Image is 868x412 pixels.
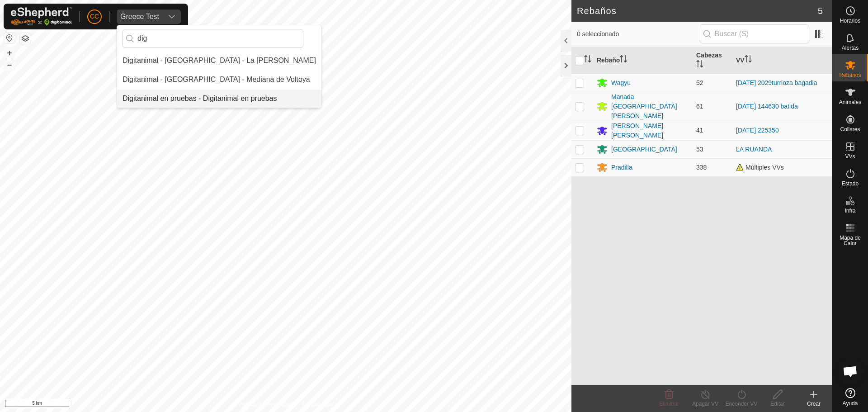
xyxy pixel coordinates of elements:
[659,401,679,407] span: Eliminar
[723,400,759,408] div: Encender VV
[123,29,303,48] input: Buscar por región, país, empresa o propiedad
[611,163,632,172] div: Pradilla
[844,208,855,213] span: Infra
[584,57,591,64] p-sorticon: Activar para ordenar
[696,79,703,86] span: 52
[117,52,321,70] li: La Blaqueria
[20,33,31,44] button: Capas del Mapa
[4,47,15,58] button: +
[123,55,316,66] div: Digitanimal - [GEOGRAPHIC_DATA] - La [PERSON_NAME]
[696,164,707,171] span: 338
[117,90,321,108] li: Digitanimal en pruebas
[163,9,181,24] div: dropdown trigger
[611,78,631,88] div: Wagyu
[11,7,72,26] img: Logo Gallagher
[696,62,703,69] p-sorticon: Activar para ordenar
[835,235,866,246] span: Mapa de Calor
[839,72,861,78] span: Rebaños
[696,146,703,153] span: 53
[593,47,693,74] th: Rebaño
[4,59,15,70] button: –
[845,154,855,159] span: VVs
[117,71,321,89] li: Mediana de Voltoya
[577,29,700,39] span: 0 seleccionado
[732,47,832,74] th: VV
[611,121,689,140] div: [PERSON_NAME] [PERSON_NAME]
[577,5,818,16] h2: Rebaños
[123,93,277,104] div: Digitanimal en pruebas - Digitanimal en pruebas
[4,33,15,43] button: Restablecer Mapa
[687,400,723,408] div: Apagar VV
[832,384,868,410] a: Ayuda
[123,74,310,85] div: Digitanimal - [GEOGRAPHIC_DATA] - Mediana de Voltoya
[736,103,798,110] a: [DATE] 144630 batida
[693,47,732,74] th: Cabezas
[117,52,321,108] ul: Option List
[736,164,784,171] span: Múltiples VVs
[842,45,859,51] span: Alertas
[842,181,859,186] span: Estado
[796,400,832,408] div: Crear
[745,57,752,64] p-sorticon: Activar para ordenar
[736,79,817,86] a: [DATE] 2029turrioza bagadia
[120,13,159,20] div: Greece Test
[837,358,864,385] div: Chat abierto
[620,57,627,64] p-sorticon: Activar para ordenar
[696,127,703,134] span: 41
[843,401,858,406] span: Ayuda
[840,18,860,24] span: Horarios
[736,127,779,134] a: [DATE] 225350
[736,146,772,153] a: LA RUANDA
[700,24,809,43] input: Buscar (S)
[818,4,823,18] span: 5
[239,400,291,408] a: Política de Privacidad
[302,400,332,408] a: Contáctenos
[696,103,703,110] span: 61
[611,145,677,154] div: [GEOGRAPHIC_DATA]
[117,9,163,24] span: Greece Test
[759,400,796,408] div: Editar
[90,12,99,21] span: CC
[839,99,861,105] span: Animales
[840,127,860,132] span: Collares
[611,92,689,121] div: Manada [GEOGRAPHIC_DATA][PERSON_NAME]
